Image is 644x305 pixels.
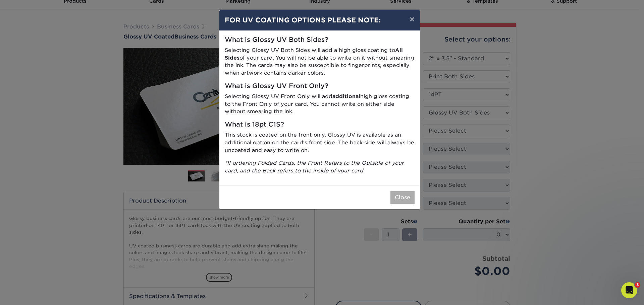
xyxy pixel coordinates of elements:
button: × [404,10,420,28]
p: This stock is coated on the front only. Glossy UV is available as an additional option on the car... [225,131,415,154]
h4: FOR UV COATING OPTIONS PLEASE NOTE: [225,15,415,25]
iframe: Intercom live chat [621,282,637,298]
strong: additional [332,93,360,99]
h5: What is Glossy UV Front Only? [225,82,415,90]
h5: What is 18pt C1S? [225,121,415,129]
i: *If ordering Folded Cards, the Front Refers to the Outside of your card, and the Back refers to t... [225,160,404,174]
p: Selecting Glossy UV Front Only will add high gloss coating to the Front Only of your card. You ca... [225,93,415,116]
h5: What is Glossy UV Both Sides? [225,36,415,44]
span: 3 [635,282,640,288]
p: Selecting Glossy UV Both Sides will add a high gloss coating to of your card. You will not be abl... [225,47,415,77]
strong: All Sides [225,47,403,61]
button: Close [390,191,415,204]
